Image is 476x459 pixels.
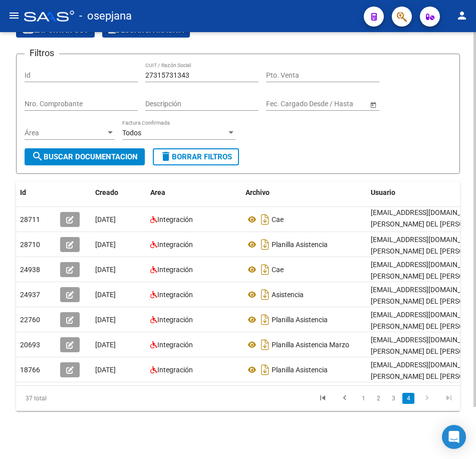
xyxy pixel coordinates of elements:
[368,99,378,110] button: Open calendar
[157,366,193,374] span: Integración
[259,287,272,303] i: Descargar documento
[20,341,40,349] span: 20693
[372,393,384,404] a: 2
[91,182,146,203] datatable-header-cell: Creado
[356,390,371,407] li: page 1
[402,393,414,404] a: 4
[95,188,118,196] span: Creado
[157,266,193,274] span: Integración
[122,129,141,137] span: Todos
[160,150,172,162] mat-icon: delete
[311,100,360,108] input: Fecha fin
[442,425,466,449] div: Open Intercom Messenger
[272,341,349,349] span: Planilla Asistencia Marzo
[313,393,332,404] a: go to first page
[259,337,272,353] i: Descargar documento
[259,262,272,278] i: Descargar documento
[259,237,272,253] i: Descargar documento
[95,241,116,249] span: [DATE]
[20,215,40,223] span: 28711
[157,215,193,223] span: Integración
[146,182,242,203] datatable-header-cell: Area
[16,182,56,203] datatable-header-cell: Id
[20,366,40,374] span: 18766
[8,10,20,22] mat-icon: menu
[272,266,284,274] span: Cae
[246,188,270,196] span: Archivo
[272,291,304,299] span: Asistencia
[16,386,105,411] div: 37 total
[95,291,116,299] span: [DATE]
[160,152,232,161] span: Borrar Filtros
[357,393,369,404] a: 1
[20,266,40,274] span: 24938
[20,188,26,196] span: Id
[456,10,468,22] mat-icon: person
[259,211,272,227] i: Descargar documento
[259,362,272,378] i: Descargar documento
[386,390,401,407] li: page 3
[157,316,193,324] span: Integración
[371,390,386,407] li: page 2
[95,341,116,349] span: [DATE]
[22,26,89,35] span: Exportar CSV
[25,46,59,60] h3: Filtros
[32,152,138,161] span: Buscar Documentacion
[387,393,399,404] a: 3
[157,291,193,299] span: Integración
[401,390,416,407] li: page 4
[417,393,436,404] a: go to next page
[95,215,116,223] span: [DATE]
[371,188,395,196] span: Usuario
[272,316,328,324] span: Planilla Asistencia
[95,266,116,274] span: [DATE]
[272,366,328,374] span: Planilla Asistencia
[335,393,354,404] a: go to previous page
[95,366,116,374] span: [DATE]
[20,316,40,324] span: 22760
[95,316,116,324] span: [DATE]
[25,148,145,165] button: Buscar Documentacion
[153,148,239,165] button: Borrar Filtros
[79,5,132,27] span: - osepjana
[157,341,193,349] span: Integración
[157,241,193,249] span: Integración
[25,129,106,137] span: Área
[266,100,303,108] input: Fecha inicio
[439,393,458,404] a: go to last page
[150,188,165,196] span: Area
[272,241,328,249] span: Planilla Asistencia
[20,291,40,299] span: 24937
[32,150,44,162] mat-icon: search
[242,182,367,203] datatable-header-cell: Archivo
[259,312,272,328] i: Descargar documento
[20,241,40,249] span: 28710
[272,215,284,223] span: Cae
